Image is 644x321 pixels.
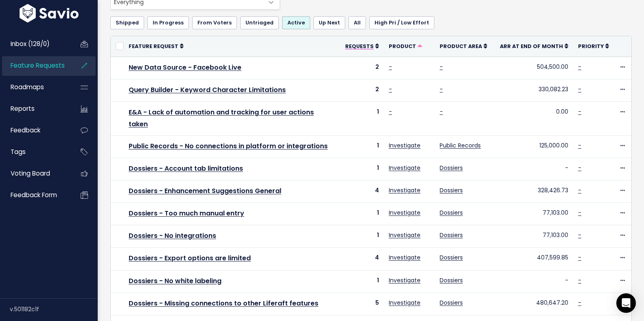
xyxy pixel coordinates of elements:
[495,180,573,202] td: 328,426.73
[500,43,563,50] span: ARR at End of Month
[389,141,421,150] a: Investigate
[578,186,581,194] a: -
[147,16,189,29] a: In Progress
[129,108,314,129] a: E&A - Lack of automation and tracking for user actions taken
[578,253,581,262] a: -
[240,16,279,29] a: Untriaged
[495,101,573,135] td: 0.00
[340,225,384,248] td: 1
[369,16,434,29] a: High Pri / Low Effort
[110,16,144,29] a: Shipped
[2,99,68,118] a: Reports
[345,42,379,50] a: Requests
[440,299,463,307] a: Dossiers
[11,126,40,134] span: Feedback
[389,42,422,50] a: Product
[340,270,384,292] td: 1
[340,135,384,158] td: 1
[11,104,35,113] span: Reports
[192,16,237,29] a: From Voters
[440,63,443,71] a: -
[495,292,573,315] td: 480,647.20
[578,299,581,307] a: -
[389,164,421,172] a: Investigate
[440,108,443,116] a: -
[129,42,184,50] a: Feature Request
[2,121,68,140] a: Feedback
[2,78,68,97] a: Roadmaps
[495,225,573,248] td: 77,103.00
[389,299,421,307] a: Investigate
[578,108,581,116] a: -
[348,16,366,29] a: All
[495,79,573,101] td: 330,082.23
[389,63,392,71] a: -
[129,164,243,173] a: Dossiers - Account tab limitations
[11,40,50,48] span: Inbox (128/0)
[345,43,374,50] span: Requests
[340,158,384,180] td: 1
[578,141,581,150] a: -
[500,42,568,50] a: ARR at End of Month
[11,191,57,199] span: Feedback form
[440,141,481,150] a: Public Records
[495,57,573,79] td: 504,500.00
[440,231,463,239] a: Dossiers
[11,169,50,178] span: Voting Board
[495,158,573,180] td: -
[18,4,81,22] img: logo-white.9d6f32f41409.svg
[340,57,384,79] td: 2
[578,164,581,172] a: -
[389,231,421,239] a: Investigate
[10,299,98,320] div: v.501182c1f
[282,16,310,29] a: Active
[340,101,384,135] td: 1
[616,293,636,313] div: Open Intercom Messenger
[578,276,581,284] a: -
[340,292,384,315] td: 5
[129,63,241,72] a: New Data Source - Facebook Live
[129,209,244,218] a: Dossiers - Too much manual entry
[129,253,251,263] a: Dossiers - Export options are limited
[340,203,384,225] td: 1
[313,16,345,29] a: Up Next
[129,43,178,50] span: Feature Request
[2,35,68,53] a: Inbox (128/0)
[129,141,328,151] a: Public Records - No connections in platform or integrations
[578,42,609,50] a: Priority
[440,186,463,194] a: Dossiers
[389,253,421,262] a: Investigate
[389,276,421,284] a: Investigate
[440,276,463,284] a: Dossiers
[389,108,392,116] a: -
[389,43,416,50] span: Product
[495,248,573,270] td: 407,599.85
[440,43,482,50] span: Product Area
[578,209,581,217] a: -
[440,253,463,262] a: Dossiers
[129,231,216,240] a: Dossiers - No integrations
[440,209,463,217] a: Dossiers
[440,85,443,93] a: -
[389,186,421,194] a: Investigate
[129,85,286,95] a: Query Builder - Keyword Character Limitations
[110,16,632,29] ul: Filter feature requests
[2,186,68,204] a: Feedback form
[11,83,44,91] span: Roadmaps
[389,209,421,217] a: Investigate
[340,180,384,202] td: 4
[578,43,604,50] span: Priority
[340,248,384,270] td: 4
[11,61,65,70] span: Feature Requests
[340,79,384,101] td: 2
[495,203,573,225] td: 77,103.00
[2,56,68,75] a: Feature Requests
[2,143,68,161] a: Tags
[578,85,581,93] a: -
[578,231,581,239] a: -
[440,42,487,50] a: Product Area
[440,164,463,172] a: Dossiers
[129,299,318,308] a: Dossiers - Missing connections to other Liferaft features
[389,85,392,93] a: -
[129,186,281,196] a: Dossiers - Enhancement Suggestions General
